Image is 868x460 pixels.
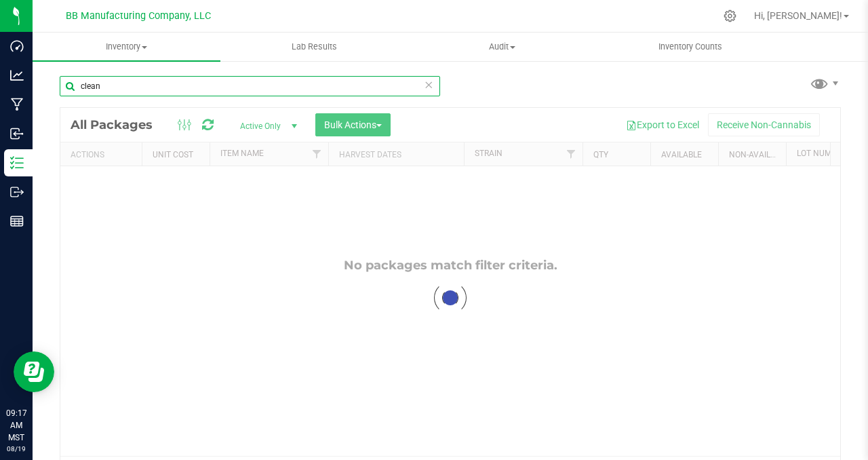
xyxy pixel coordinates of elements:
span: Inventory [33,41,220,53]
a: Audit [408,33,596,61]
span: Clear [424,76,433,94]
span: Audit [409,41,595,53]
span: BB Manufacturing Company, LLC [66,10,211,22]
inline-svg: Dashboard [10,39,24,53]
a: Inventory Counts [597,33,785,61]
a: Lab Results [220,33,408,61]
inline-svg: Reports [10,214,24,228]
iframe: Resource center [14,351,54,392]
p: 08/19 [6,444,26,454]
div: Manage settings [722,9,738,22]
span: Hi, [PERSON_NAME]! [754,10,842,21]
inline-svg: Analytics [10,69,24,82]
p: 09:17 AM MST [6,407,26,444]
input: Search Package ID, Item Name, SKU, Lot or Part Number... [60,76,440,96]
inline-svg: Inventory [10,156,24,170]
inline-svg: Inbound [10,127,24,140]
inline-svg: Outbound [10,185,24,199]
a: Inventory [33,33,220,61]
span: Inventory Counts [640,41,741,53]
inline-svg: Manufacturing [10,98,24,111]
span: Lab Results [273,41,355,53]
